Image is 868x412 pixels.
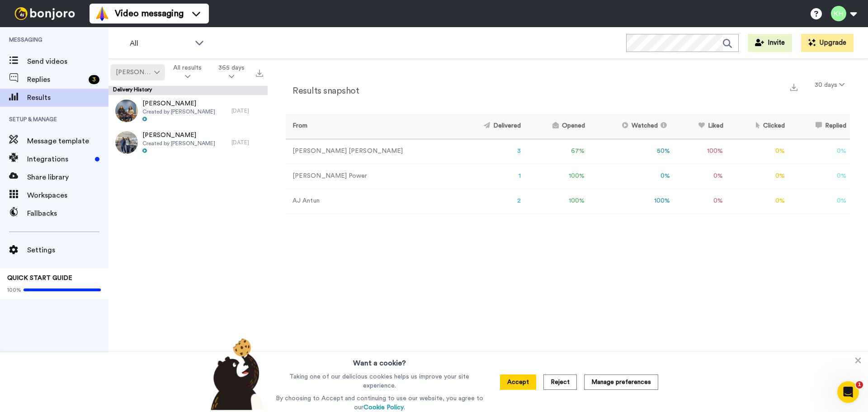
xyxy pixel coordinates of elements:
[253,66,266,79] button: Export all results that match these filters now.
[454,164,524,189] td: 1
[115,99,138,122] img: b36db88d-17c5-44cf-a135-293191753713-thumb.jpg
[589,164,674,189] td: 0 %
[788,189,850,213] td: 0 %
[589,139,674,164] td: 50 %
[27,56,108,67] span: Send videos
[286,139,454,164] td: [PERSON_NAME] [PERSON_NAME]
[363,404,404,411] a: Cookie Policy
[454,114,524,139] th: Delivered
[674,114,726,139] th: Liked
[115,131,138,154] img: e46c715b-9dd4-4159-908e-9e2924d55b40-thumb.jpg
[27,245,108,256] span: Settings
[7,286,21,294] span: 100%
[27,92,108,103] span: Results
[801,34,854,52] button: Upgrade
[454,139,524,164] td: 3
[286,114,454,139] th: From
[727,139,789,164] td: 0 %
[7,275,72,281] span: QUICK START GUIDE
[788,80,800,93] button: Export a summary of each team member’s results that match this filter now.
[165,60,210,85] button: All results
[748,34,792,52] button: Invite
[788,139,850,164] td: 0 %
[727,164,789,189] td: 0 %
[788,114,850,139] th: Replied
[837,381,859,403] iframe: Intercom live chat
[11,7,79,20] img: bj-logo-header-white.svg
[584,374,658,390] button: Manage preferences
[231,107,263,114] div: [DATE]
[727,189,789,213] td: 0 %
[286,86,359,96] h2: Results snapshot
[27,154,91,165] span: Integrations
[500,374,536,390] button: Accept
[142,99,215,108] span: [PERSON_NAME]
[353,352,406,369] h3: Want a cookie?
[27,190,108,201] span: Workspaces
[27,208,108,219] span: Fallbacks
[115,7,184,20] span: Video messaging
[231,139,263,146] div: [DATE]
[95,6,109,21] img: vm-color.svg
[142,131,215,140] span: [PERSON_NAME]
[274,372,486,390] p: Taking one of our delicious cookies helps us improve your site experience.
[210,60,253,85] button: 365 days
[274,394,486,412] p: By choosing to Accept and continuing to use our website, you agree to our .
[27,136,108,147] span: Message template
[130,38,190,49] span: All
[589,189,674,213] td: 100 %
[142,108,215,115] span: Created by [PERSON_NAME]
[524,164,588,189] td: 100 %
[524,139,588,164] td: 67 %
[454,189,524,213] td: 2
[286,189,454,213] td: AJ Antun
[108,127,268,158] a: [PERSON_NAME]Created by [PERSON_NAME][DATE]
[116,68,152,77] span: [PERSON_NAME]
[674,139,726,164] td: 100 %
[27,74,85,85] span: Replies
[108,95,268,127] a: [PERSON_NAME]Created by [PERSON_NAME][DATE]
[674,164,726,189] td: 0 %
[790,84,797,91] img: export.svg
[27,172,108,183] span: Share library
[524,114,588,139] th: Opened
[543,374,577,390] button: Reject
[524,189,588,213] td: 100 %
[256,70,263,77] img: export.svg
[110,64,165,81] button: [PERSON_NAME]
[286,164,454,189] td: [PERSON_NAME] Power
[788,164,850,189] td: 0 %
[89,75,99,84] div: 3
[809,77,850,93] button: 30 days
[108,86,268,95] div: Delivery History
[727,114,789,139] th: Clicked
[142,140,215,147] span: Created by [PERSON_NAME]
[589,114,674,139] th: Watched
[856,381,863,388] span: 1
[674,189,726,213] td: 0 %
[203,338,269,410] img: bear-with-cookie.png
